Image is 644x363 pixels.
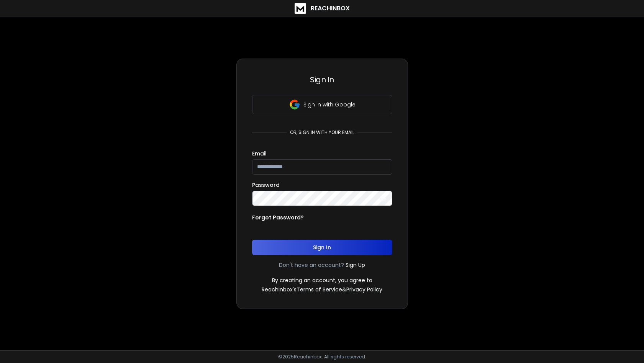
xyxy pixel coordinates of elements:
[303,101,356,108] p: Sign in with Google
[272,276,372,284] p: By creating an account, you agree to
[311,4,350,13] h1: ReachInbox
[252,182,280,188] label: Password
[295,3,350,14] a: ReachInbox
[252,240,392,255] button: Sign In
[252,95,392,114] button: Sign in with Google
[346,261,365,269] a: Sign Up
[295,3,306,14] img: logo
[346,286,382,293] a: Privacy Policy
[262,286,382,293] p: ReachInbox's &
[297,286,342,293] a: Terms of Service
[287,129,357,136] p: or, sign in with your email
[252,151,267,156] label: Email
[252,74,392,85] h3: Sign In
[252,214,304,221] p: Forgot Password?
[279,261,344,269] p: Don't have an account?
[278,354,366,360] p: © 2025 Reachinbox. All rights reserved.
